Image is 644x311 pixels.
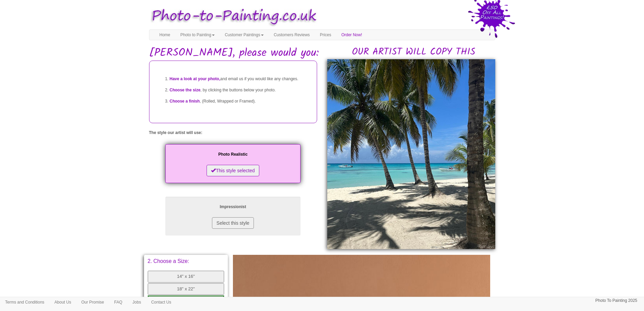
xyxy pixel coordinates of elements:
[315,30,336,40] a: Prices
[149,130,202,136] label: The style our artist will use:
[212,217,254,229] button: Select this style
[327,59,495,249] img: Julian, please would you:
[49,297,76,307] a: About Us
[172,151,294,158] p: Photo Realistic
[170,88,200,92] span: Choose the size
[148,259,224,264] p: 2. Choose a Size:
[148,295,224,308] button: 24" x 28"
[269,30,315,40] a: Customers Reviews
[170,96,310,107] li: , (Rolled, Wrapped or Framed).
[220,30,269,40] a: Customer Paintings
[146,3,319,29] img: Photo to Painting
[148,271,224,283] button: 14" x 16"
[332,47,495,58] h2: OUR ARTIST WILL COPY THIS
[149,47,495,59] h1: [PERSON_NAME], please would you:
[170,73,310,85] li: and email us if you would like any changes.
[148,283,224,295] button: 18" x 22"
[76,297,109,307] a: Our Promise
[154,30,175,40] a: Home
[170,85,310,96] li: , by clicking the buttons below your photo.
[109,297,127,307] a: FAQ
[127,297,146,307] a: Jobs
[172,203,294,210] p: Impressionist
[146,297,176,307] a: Contact Us
[336,30,367,40] a: Order Now!
[170,76,220,81] span: Have a look at your photo,
[175,30,220,40] a: Photo to Painting
[170,99,200,104] span: Choose a finish
[207,165,259,176] button: This style selected
[595,297,637,304] p: Photo To Painting 2025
